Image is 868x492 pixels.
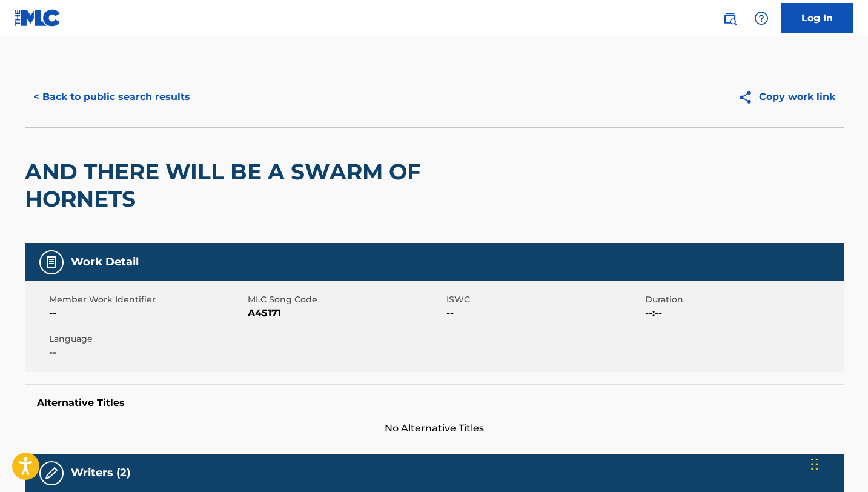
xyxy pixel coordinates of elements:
[738,90,759,105] img: Copy work link
[729,82,844,112] button: Copy work link
[645,293,841,306] span: Duration
[807,434,868,492] iframe: Chat Widget
[723,11,737,25] img: search
[781,3,853,33] a: Log In
[718,6,742,30] a: Public Search
[25,82,199,112] button: < Back to public search results
[49,333,245,345] span: Language
[15,9,61,27] img: MLC Logo
[71,255,139,269] h5: Work Detail
[37,397,832,409] h5: Alternative Titles
[749,6,774,30] div: Help
[446,293,642,306] span: ISWC
[44,466,59,480] img: Writers
[248,306,443,321] span: A45171
[49,306,245,321] span: --
[446,306,642,321] span: --
[49,293,245,306] span: Member Work Identifier
[645,306,841,321] span: --:--
[49,345,245,360] span: --
[754,11,769,25] img: help
[44,255,59,270] img: Work Detail
[25,421,844,436] span: No Alternative Titles
[25,158,516,213] h2: AND THERE WILL BE A SWARM OF HORNETS
[248,293,443,306] span: MLC Song Code
[811,446,818,482] div: Drag
[71,466,130,480] h5: Writers (2)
